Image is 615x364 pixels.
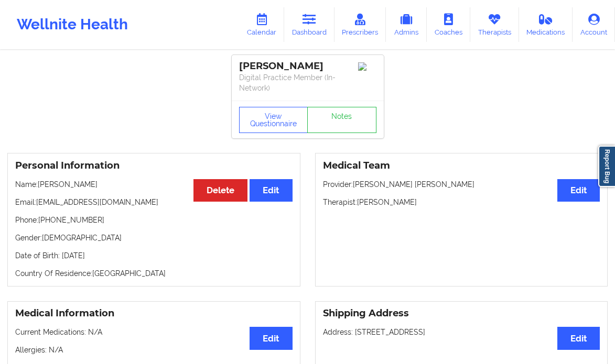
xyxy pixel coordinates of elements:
[323,179,600,190] p: Provider: [PERSON_NAME] [PERSON_NAME]
[557,327,600,349] button: Edit
[427,7,470,42] a: Coaches
[15,345,293,355] p: Allergies: N/A
[573,7,615,42] a: Account
[470,7,519,42] a: Therapists
[15,197,293,207] p: Email: [EMAIL_ADDRESS][DOMAIN_NAME]
[239,107,308,133] button: View Questionnaire
[335,7,386,42] a: Prescribers
[15,250,293,261] p: Date of Birth: [DATE]
[15,233,293,243] p: Gender: [DEMOGRAPHIC_DATA]
[323,197,600,207] p: Therapist: [PERSON_NAME]
[250,179,292,202] button: Edit
[519,7,573,42] a: Medications
[598,146,615,187] a: Report Bug
[358,62,376,71] img: Image%2Fplaceholer-image.png
[15,179,293,190] p: Name: [PERSON_NAME]
[239,60,376,72] div: [PERSON_NAME]
[307,107,376,133] a: Notes
[557,179,600,202] button: Edit
[323,327,600,337] p: Address: [STREET_ADDRESS]
[15,160,293,172] h3: Personal Information
[239,72,376,93] p: Digital Practice Member (In-Network)
[386,7,427,42] a: Admins
[250,327,292,349] button: Edit
[15,307,293,319] h3: Medical Information
[239,7,284,42] a: Calendar
[193,179,247,202] button: Delete
[284,7,335,42] a: Dashboard
[15,327,293,337] p: Current Medications: N/A
[323,307,600,319] h3: Shipping Address
[323,160,600,172] h3: Medical Team
[15,215,293,225] p: Phone: [PHONE_NUMBER]
[15,268,293,279] p: Country Of Residence: [GEOGRAPHIC_DATA]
